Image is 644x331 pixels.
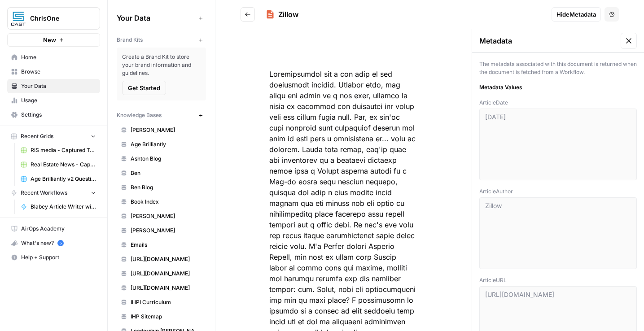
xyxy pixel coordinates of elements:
[479,83,637,91] span: Metadata Values
[479,187,637,196] span: ArticleAuthor
[31,161,96,169] span: Real Estate News - Captured Texts.csv
[131,169,202,177] span: Ben
[131,270,202,278] span: [URL][DOMAIN_NAME]
[21,132,53,140] span: Recent Grids
[131,241,202,249] span: Emails
[7,65,100,79] a: Browse
[7,93,100,108] a: Usage
[17,157,100,172] a: Real Estate News - Captured Texts.csv
[17,143,100,157] a: RIS media - Captured Texts (2).csv
[117,195,206,209] a: Book Index
[31,146,96,154] span: RIS media - Captured Texts (2).csv
[117,13,195,23] span: Your Data
[7,250,100,265] button: Help + Support
[122,53,201,77] span: Create a Brand Kit to store your brand information and guidelines.
[10,10,26,26] img: ChrisOne Logo
[485,201,631,265] textarea: Zillow
[57,240,64,246] a: 5
[131,284,202,292] span: [URL][DOMAIN_NAME]
[131,313,202,321] span: IHP Sitemap
[7,33,100,47] button: New
[21,225,96,233] span: AirOps Academy
[552,7,601,22] button: HideMetadata
[21,96,96,105] span: Usage
[21,111,96,119] span: Settings
[122,81,166,95] button: Get Started
[131,155,202,163] span: Ashton Blog
[117,152,206,166] a: Ashton Blog
[7,236,100,250] button: What's new? 5
[117,36,143,44] span: Brand Kits
[117,281,206,295] a: [URL][DOMAIN_NAME]
[117,252,206,266] a: [URL][DOMAIN_NAME]
[131,226,202,235] span: [PERSON_NAME]
[479,35,512,46] span: Metadata
[131,255,202,263] span: [URL][DOMAIN_NAME]
[117,111,162,119] span: Knowledge Bases
[31,175,96,183] span: Age Brilliantly v2 Questions
[241,7,255,22] button: Go back
[131,140,202,148] span: Age Brilliantly
[117,266,206,281] a: [URL][DOMAIN_NAME]
[8,236,100,250] div: What's new?
[479,276,637,284] span: ArticleURL
[31,203,96,211] span: Blabey Article Writer with Memory Stores
[21,82,96,90] span: Your Data
[59,241,61,245] text: 5
[117,295,206,309] a: IHPI Curriculum
[128,83,160,92] span: Get Started
[7,186,100,200] button: Recent Workflows
[7,130,100,143] button: Recent Grids
[117,238,206,252] a: Emails
[17,172,100,186] a: Age Brilliantly v2 Questions
[117,309,206,324] a: IHP Sitemap
[117,180,206,195] a: Ben Blog
[131,198,202,206] span: Book Index
[556,10,596,19] span: Hide Metadata
[131,212,202,220] span: [PERSON_NAME]
[7,7,100,30] button: Workspace: ChrisOne
[117,137,206,152] a: Age Brilliantly
[43,35,56,44] span: New
[7,79,100,93] a: Your Data
[21,68,96,76] span: Browse
[21,253,96,261] span: Help + Support
[21,53,96,61] span: Home
[7,50,100,65] a: Home
[479,60,637,76] div: The metadata associated with this document is returned when the document is fetched from a Workflow.
[117,223,206,238] a: [PERSON_NAME]
[479,99,637,107] span: ArticleDate
[278,9,298,20] div: Zillow
[21,189,67,197] span: Recent Workflows
[7,222,100,236] a: AirOps Academy
[117,123,206,137] a: [PERSON_NAME]
[7,108,100,122] a: Settings
[117,209,206,223] a: [PERSON_NAME]
[131,126,202,134] span: [PERSON_NAME]
[17,200,100,214] a: Blabey Article Writer with Memory Stores
[131,298,202,306] span: IHPI Curriculum
[485,113,631,176] textarea: [DATE]
[30,14,84,23] span: ChrisOne
[117,166,206,180] a: Ben
[131,183,202,192] span: Ben Blog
